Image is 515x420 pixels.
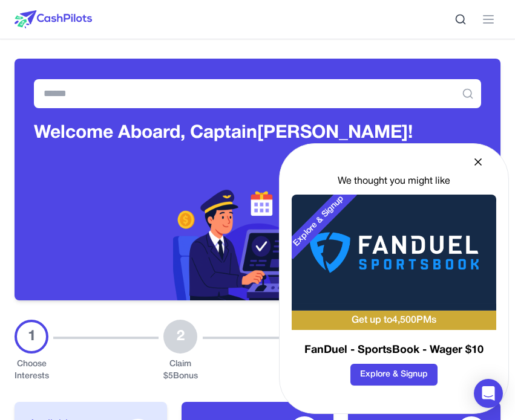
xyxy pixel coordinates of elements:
div: Claim $ 5 Bonus [163,358,198,383]
h3: FanDuel - SportsBook - Wager $10 [292,342,496,359]
div: 1 [15,320,48,354]
img: Header decoration [15,179,500,300]
img: FanDuel - SportsBook - Wager $10 [292,195,496,311]
div: Explore & Signup [281,183,357,259]
div: Open Intercom Messenger [474,379,503,408]
h3: Welcome Aboard, Captain [PERSON_NAME]! [34,123,481,144]
button: Explore & Signup [350,364,438,386]
img: CashPilots Logo [15,10,92,28]
div: Get up to 4,500 PMs [292,311,496,330]
div: We thought you might like [292,174,496,189]
div: Choose Interests [15,358,48,383]
div: 2 [163,320,197,354]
